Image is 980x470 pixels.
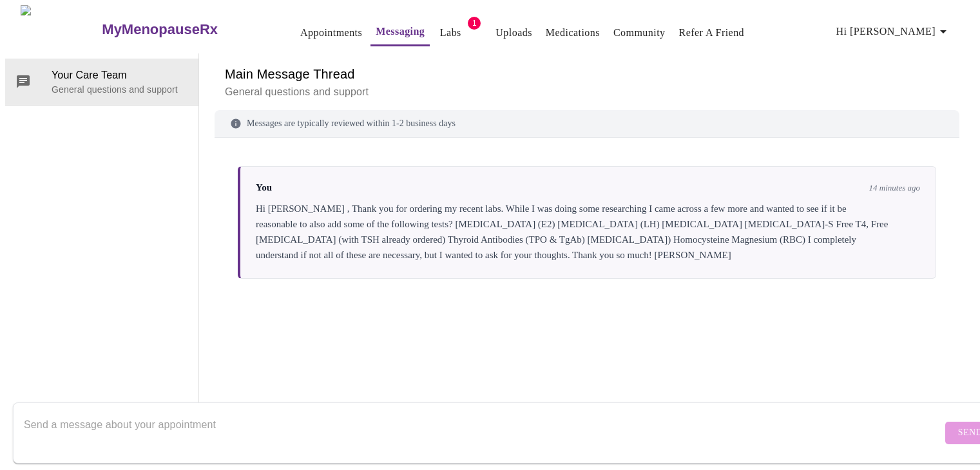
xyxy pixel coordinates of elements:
button: Medications [541,20,605,46]
textarea: Send a message about your appointment [24,412,942,453]
button: Community [608,20,671,46]
span: You [256,182,272,193]
button: Refer a Friend [674,20,750,46]
span: Hi [PERSON_NAME] [836,23,951,41]
button: Messaging [370,19,430,46]
button: Labs [430,20,471,46]
a: Community [613,24,666,42]
div: Hi [PERSON_NAME] , Thank you for ordering my recent labs. While I was doing some researching I ca... [256,201,920,263]
button: Hi [PERSON_NAME] [831,19,956,44]
div: Messages are typically reviewed within 1-2 business days [215,110,959,138]
h6: Main Message Thread [225,64,949,84]
p: General questions and support [225,84,949,100]
button: Appointments [295,20,367,46]
span: 14 minutes ago [869,183,920,193]
button: Uploads [490,20,537,46]
a: Labs [440,24,461,42]
a: Uploads [495,24,532,42]
span: 1 [468,17,481,30]
a: Refer a Friend [679,24,745,42]
h3: MyMenopauseRx [102,21,218,38]
a: Appointments [300,24,362,42]
img: MyMenopauseRx Logo [21,5,101,53]
div: Your Care TeamGeneral questions and support [5,59,198,105]
p: General questions and support [52,83,188,96]
a: Messaging [376,23,425,41]
span: Your Care Team [52,68,188,83]
a: Medications [546,24,600,42]
a: MyMenopauseRx [101,7,269,52]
